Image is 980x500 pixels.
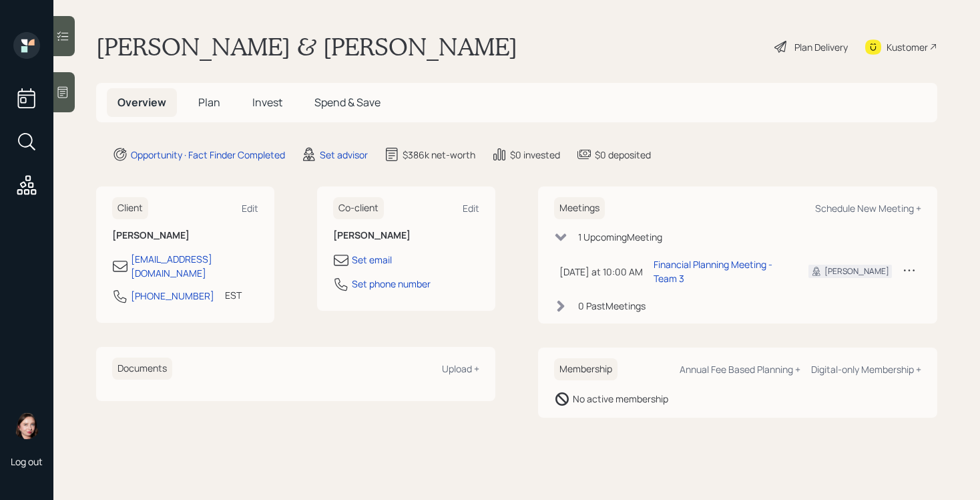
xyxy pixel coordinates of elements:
[117,95,166,110] span: Overview
[654,257,787,285] div: Financial Planning Meeting - Team 3
[96,32,517,61] h1: [PERSON_NAME] & [PERSON_NAME]
[112,230,258,241] h6: [PERSON_NAME]
[252,95,282,110] span: Invest
[794,40,848,54] div: Plan Delivery
[333,197,384,219] h6: Co-client
[131,289,214,303] div: [PHONE_NUMBER]
[11,455,43,468] div: Log out
[680,363,800,376] div: Annual Fee Based Planning +
[131,148,285,162] div: Opportunity · Fact Finder Completed
[595,148,651,162] div: $0 deposited
[578,230,662,244] div: 1 Upcoming Meeting
[887,40,928,54] div: Kustomer
[112,358,172,380] h6: Documents
[13,412,40,439] img: aleksandra-headshot.png
[225,288,242,302] div: EST
[554,358,618,380] h6: Membership
[573,392,668,406] div: No active membership
[811,363,921,376] div: Digital-only Membership +
[198,95,220,110] span: Plan
[352,253,392,267] div: Set email
[824,265,889,277] div: [PERSON_NAME]
[554,197,605,219] h6: Meetings
[510,148,560,162] div: $0 invested
[578,299,646,313] div: 0 Past Meeting s
[320,148,368,162] div: Set advisor
[463,202,479,215] div: Edit
[352,277,431,291] div: Set phone number
[112,197,148,219] h6: Client
[242,202,258,215] div: Edit
[442,362,479,375] div: Upload +
[333,230,479,241] h6: [PERSON_NAME]
[815,202,921,215] div: Schedule New Meeting +
[131,252,258,280] div: [EMAIL_ADDRESS][DOMAIN_NAME]
[559,265,643,279] div: [DATE] at 10:00 AM
[314,95,381,110] span: Spend & Save
[403,148,475,162] div: $386k net-worth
